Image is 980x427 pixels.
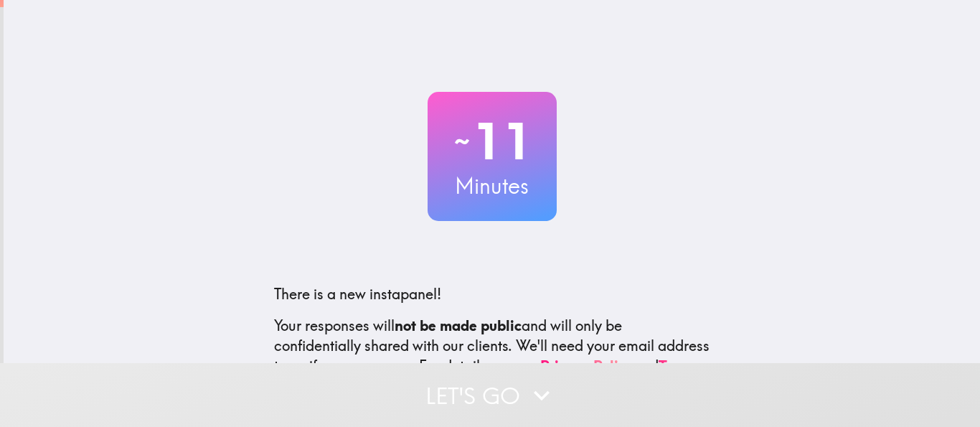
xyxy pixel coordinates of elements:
[274,316,710,376] p: Your responses will and will only be confidentially shared with our clients. We'll need your emai...
[659,357,699,375] a: Terms
[395,316,522,334] b: not be made public
[540,357,633,375] a: Privacy Policy
[452,120,472,163] span: ~
[428,171,557,201] h3: Minutes
[274,285,441,303] span: There is a new instapanel!
[428,112,557,171] h2: 11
